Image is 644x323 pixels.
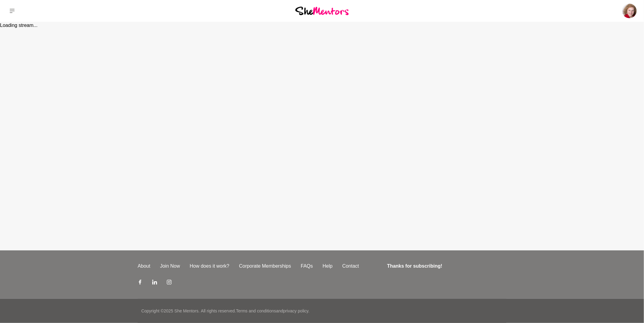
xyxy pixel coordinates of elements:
[141,308,200,314] p: Copyright © 2025 She Mentors .
[236,308,276,313] a: Terms and conditions
[185,263,234,270] a: How does it work?
[622,4,637,18] img: Marina Pitisano
[283,308,308,313] a: privacy policy
[201,308,309,314] p: All rights reserved. and .
[318,263,337,270] a: Help
[296,263,318,270] a: FAQs
[387,263,503,270] h4: Thanks for subscribing!
[337,263,364,270] a: Contact
[138,279,143,287] a: Facebook
[295,7,349,15] img: She Mentors Logo
[155,263,185,270] a: Join Now
[234,263,296,270] a: Corporate Memberships
[133,263,155,270] a: About
[152,279,157,287] a: LinkedIn
[167,279,172,287] a: Instagram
